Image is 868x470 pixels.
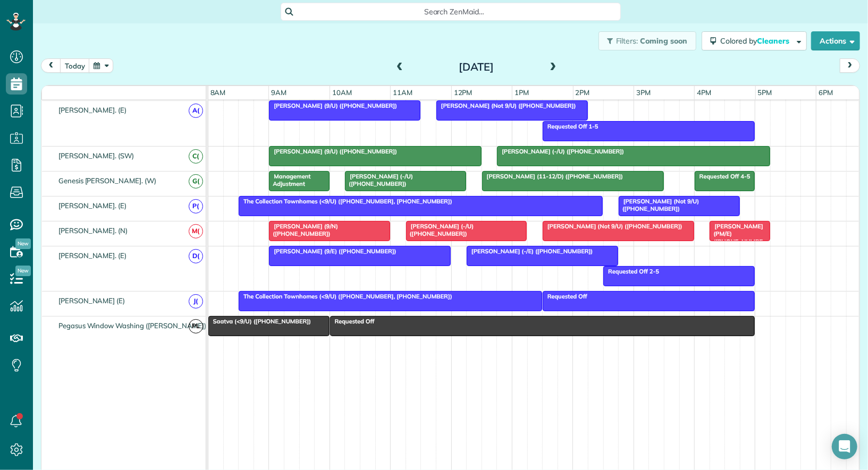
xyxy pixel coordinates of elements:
span: Requested Off [330,318,375,325]
span: 3pm [634,88,653,97]
span: 12pm [452,88,475,97]
span: M( [189,224,203,238]
span: [PERSON_NAME] (-/U) ([PHONE_NUMBER]) [344,173,413,187]
span: Colored by [720,36,793,46]
div: Open Intercom Messenger [832,434,857,459]
span: The Collection Townhomes (<9/U) ([PHONE_NUMBER], [PHONE_NUMBER]) [238,198,453,205]
span: Management Adjustment [268,173,310,187]
span: [PERSON_NAME] (E) [56,296,127,305]
span: 8am [208,88,228,97]
span: Cleaners [757,36,791,46]
span: 1pm [512,88,531,97]
span: 2pm [574,88,592,97]
span: [PERSON_NAME] (11-12/D) ([PHONE_NUMBER]) [482,173,624,180]
span: [PERSON_NAME] (-/U) ([PHONE_NUMBER]) [496,148,625,155]
span: Requested Off 1-5 [542,123,599,130]
span: D( [189,249,203,263]
span: PL [189,319,203,334]
span: [PERSON_NAME] (-/E) ([PHONE_NUMBER]) [466,247,594,255]
span: A( [189,104,203,118]
span: [PERSON_NAME] (9/N) ([PHONE_NUMBER]) [268,223,338,237]
button: Colored byCleaners [702,31,807,50]
span: 9am [269,88,289,97]
span: The Collection Townhomes (<9/U) ([PHONE_NUMBER], [PHONE_NUMBER]) [238,293,453,300]
span: [PERSON_NAME]. (N) [56,226,130,235]
span: Filters: [616,36,638,46]
h2: [DATE] [410,61,543,73]
span: 6pm [816,88,835,97]
span: C( [189,149,203,164]
span: Requested Off 2-5 [603,268,660,275]
span: [PERSON_NAME] (9/U) ([PHONE_NUMBER]) [268,148,398,155]
span: Coming soon [640,36,688,46]
span: [PERSON_NAME] (9/U) ([PHONE_NUMBER]) [268,102,398,109]
span: [PERSON_NAME]. (E) [56,251,129,260]
span: Requested Off [542,293,588,300]
span: Saatva (<9/U) ([PHONE_NUMBER]) [208,318,311,325]
span: [PERSON_NAME]. (SW) [56,151,136,160]
span: [PERSON_NAME] (9/E) ([PHONE_NUMBER]) [268,247,397,255]
span: Genesis [PERSON_NAME]. (W) [56,176,158,185]
span: 11am [391,88,415,97]
span: [PERSON_NAME] (Not 9/U) ([PHONE_NUMBER]) [436,102,577,109]
span: G( [189,174,203,189]
span: [PERSON_NAME] (-/U) ([PHONE_NUMBER]) [406,223,474,237]
button: next [840,58,860,73]
span: [PERSON_NAME] (Not 9/U) ([PHONE_NUMBER]) [542,223,683,230]
button: prev [41,58,61,73]
button: Actions [811,31,860,50]
span: Pegasus Window Washing ([PERSON_NAME]) [56,321,209,330]
span: [PERSON_NAME]. (E) [56,201,129,210]
button: today [60,58,90,73]
span: [PERSON_NAME] (PM/E) ([PHONE_NUMBER]) [709,223,763,253]
span: [PERSON_NAME] (Not 9/U) ([PHONE_NUMBER]) [618,198,699,212]
span: New [15,238,31,249]
span: 5pm [756,88,774,97]
span: 4pm [695,88,713,97]
span: New [15,266,31,276]
span: [PERSON_NAME]. (E) [56,106,129,114]
span: Requested Off 4-5 [694,173,751,180]
span: J( [189,294,203,309]
span: 10am [330,88,354,97]
span: P( [189,199,203,213]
